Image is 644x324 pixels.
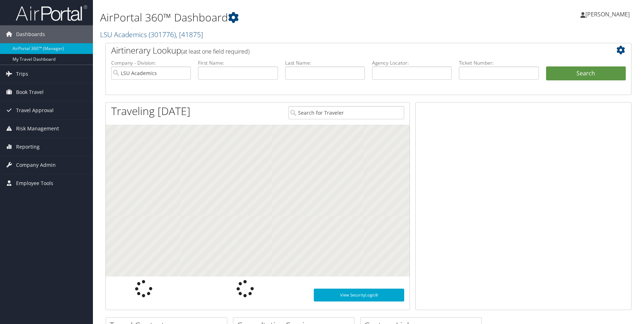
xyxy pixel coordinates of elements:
label: Company - Division: [111,59,191,66]
img: airportal-logo.png [16,5,87,21]
span: (at least one field required) [181,48,249,55]
a: View SecurityLogic® [314,289,404,301]
span: Employee Tools [16,174,53,192]
label: Ticket Number: [459,59,539,66]
label: Last Name: [285,59,365,66]
label: Agency Locator: [372,59,452,66]
h1: AirPortal 360™ Dashboard [100,10,458,25]
a: [PERSON_NAME] [580,4,637,25]
span: , [ 41875 ] [176,30,203,39]
h2: Airtinerary Lookup [111,44,582,56]
span: [PERSON_NAME] [585,10,630,18]
span: Dashboards [16,25,45,43]
span: Book Travel [16,83,44,101]
span: Trips [16,65,28,83]
input: Search for Traveler [288,106,404,119]
span: Travel Approval [16,101,54,119]
span: Reporting [16,138,40,156]
button: Search [546,66,626,81]
span: ( 301776 ) [149,30,176,39]
h1: Traveling [DATE] [111,104,190,119]
label: First Name: [198,59,278,66]
a: LSU Academics [100,30,203,39]
span: Company Admin [16,156,56,174]
span: Risk Management [16,120,59,138]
